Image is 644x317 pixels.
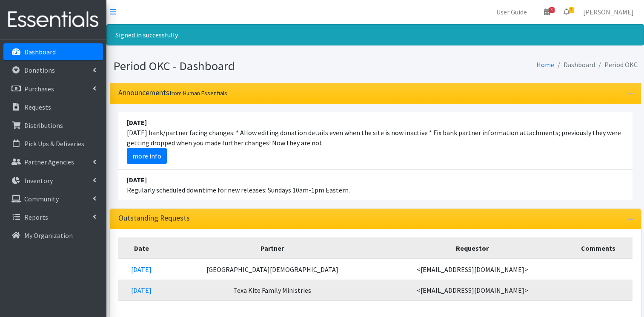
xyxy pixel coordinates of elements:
[536,60,554,69] a: Home
[118,214,190,223] h3: Outstanding Requests
[554,59,595,71] li: Dashboard
[380,259,564,280] td: <[EMAIL_ADDRESS][DOMAIN_NAME]>
[24,139,84,148] p: Pick Ups & Deliveries
[3,6,103,34] img: HumanEssentials
[24,85,54,93] p: Purchases
[131,286,152,294] a: [DATE]
[380,238,564,259] th: Requestor
[3,80,103,97] a: Purchases
[24,48,56,56] p: Dashboard
[576,3,641,20] a: [PERSON_NAME]
[564,238,632,259] th: Comments
[113,59,372,74] h1: Period OKC - Dashboard
[118,170,633,200] li: Regularly scheduled downtime for new releases: Sundays 10am-1pm Eastern.
[3,190,103,207] a: Community
[24,176,53,185] p: Inventory
[569,7,574,13] span: 2
[127,118,147,127] strong: [DATE]
[127,175,147,184] strong: [DATE]
[3,43,103,60] a: Dashboard
[3,117,103,134] a: Distributions
[24,231,73,240] p: My Organization
[3,62,103,79] a: Donations
[3,172,103,189] a: Inventory
[127,148,167,164] a: more info
[24,66,55,74] p: Donations
[3,227,103,244] a: My Organization
[489,3,534,20] a: User Guide
[537,3,557,20] a: 3
[118,238,165,259] th: Date
[3,99,103,116] a: Requests
[595,59,638,71] li: Period OKC
[3,153,103,170] a: Partner Agencies
[3,209,103,226] a: Reports
[165,259,380,280] td: [GEOGRAPHIC_DATA][DEMOGRAPHIC_DATA]
[169,89,227,97] small: from Human Essentials
[24,103,51,111] p: Requests
[106,24,644,45] div: Signed in successfully.
[118,112,633,170] li: [DATE] bank/partner facing changes: * Allow editing donation details even when the site is now in...
[3,135,103,152] a: Pick Ups & Deliveries
[118,88,227,97] h3: Announcements
[380,280,564,300] td: <[EMAIL_ADDRESS][DOMAIN_NAME]>
[24,121,63,130] p: Distributions
[24,195,59,203] p: Community
[165,238,380,259] th: Partner
[131,265,152,274] a: [DATE]
[24,158,74,166] p: Partner Agencies
[165,280,380,300] td: Texa Kite Family Ministries
[557,3,576,20] a: 2
[549,7,555,13] span: 3
[24,213,48,221] p: Reports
